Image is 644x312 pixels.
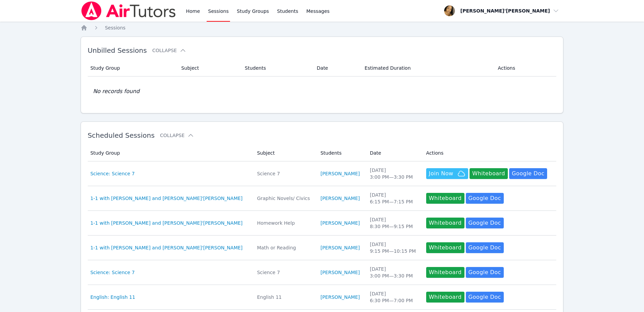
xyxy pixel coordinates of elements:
[320,294,360,300] a: [PERSON_NAME]
[426,292,464,303] button: Whiteboard
[81,24,564,31] nav: Breadcrumb
[313,60,360,76] th: Date
[426,218,464,228] button: Whiteboard
[320,244,360,251] a: [PERSON_NAME]
[426,168,468,179] button: Join Now
[90,170,135,177] a: Science: Science 7
[370,192,418,205] div: [DATE] 6:15 PM — 7:15 PM
[316,145,366,161] th: Students
[257,269,312,276] div: Science 7
[177,60,241,76] th: Subject
[257,170,312,177] div: Science 7
[366,145,422,161] th: Date
[426,193,464,204] button: Whiteboard
[88,76,557,106] td: No records found
[494,60,557,76] th: Actions
[470,168,508,179] button: Whiteboard
[370,241,418,254] div: [DATE] 9:15 PM — 10:15 PM
[466,267,504,278] a: Google Doc
[88,211,557,236] tr: 1-1 with [PERSON_NAME] and [PERSON_NAME]'[PERSON_NAME]Homework Help[PERSON_NAME][DATE]8:30 PM—9:1...
[320,269,360,276] a: [PERSON_NAME]
[257,195,312,202] div: Graphic Novels/ Civics
[509,168,547,179] a: Google Doc
[88,145,253,161] th: Study Group
[257,294,312,300] div: English 11
[257,220,312,226] div: Homework Help
[466,292,504,303] a: Google Doc
[88,260,557,285] tr: Science: Science 7Science 7[PERSON_NAME][DATE]3:00 PM—3:30 PMWhiteboardGoogle Doc
[253,145,316,161] th: Subject
[422,145,557,161] th: Actions
[306,8,330,15] span: Messages
[90,294,136,300] a: English: English 11
[370,167,418,180] div: [DATE] 3:00 PM — 3:30 PM
[370,216,418,230] div: [DATE] 8:30 PM — 9:15 PM
[90,220,243,226] a: 1-1 with [PERSON_NAME] and [PERSON_NAME]'[PERSON_NAME]
[90,244,243,251] a: 1-1 with [PERSON_NAME] and [PERSON_NAME]'[PERSON_NAME]
[88,131,155,139] span: Scheduled Sessions
[466,218,504,228] a: Google Doc
[88,161,557,186] tr: Science: Science 7Science 7[PERSON_NAME][DATE]3:00 PM—3:30 PMJoin NowWhiteboardGoogle Doc
[88,60,177,76] th: Study Group
[152,47,186,54] button: Collapse
[88,46,147,54] span: Unbilled Sessions
[88,186,557,211] tr: 1-1 with [PERSON_NAME] and [PERSON_NAME]'[PERSON_NAME]Graphic Novels/ Civics[PERSON_NAME][DATE]6:...
[88,285,557,310] tr: English: English 11English 11[PERSON_NAME][DATE]6:30 PM—7:00 PMWhiteboardGoogle Doc
[241,60,313,76] th: Students
[426,242,464,253] button: Whiteboard
[360,60,494,76] th: Estimated Duration
[320,195,360,202] a: [PERSON_NAME]
[370,290,418,304] div: [DATE] 6:30 PM — 7:00 PM
[90,195,243,202] a: 1-1 with [PERSON_NAME] and [PERSON_NAME]'[PERSON_NAME]
[90,269,135,276] a: Science: Science 7
[370,266,418,279] div: [DATE] 3:00 PM — 3:30 PM
[257,244,312,251] div: Math or Reading
[160,132,194,139] button: Collapse
[466,193,504,204] a: Google Doc
[466,242,504,253] a: Google Doc
[105,25,126,30] span: Sessions
[105,24,126,31] a: Sessions
[426,267,464,278] button: Whiteboard
[320,220,360,226] a: [PERSON_NAME]
[81,1,176,20] img: Air Tutors
[88,236,557,260] tr: 1-1 with [PERSON_NAME] and [PERSON_NAME]'[PERSON_NAME]Math or Reading[PERSON_NAME][DATE]9:15 PM—1...
[429,170,453,178] span: Join Now
[320,170,360,177] a: [PERSON_NAME]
